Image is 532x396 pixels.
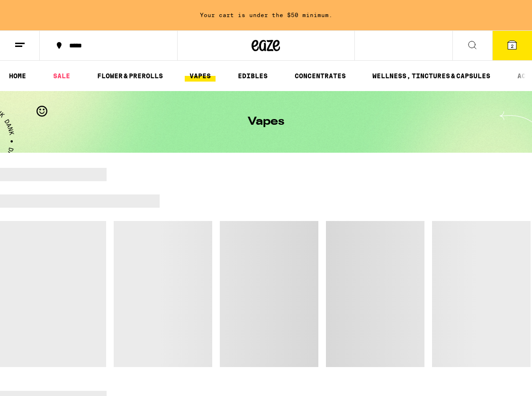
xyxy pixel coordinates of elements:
[290,70,351,82] a: CONCENTRATES
[48,70,75,82] a: SALE
[185,70,216,82] a: VAPES
[233,70,272,82] a: EDIBLES
[4,70,31,82] a: HOME
[248,116,284,128] h1: Vapes
[492,31,532,60] button: 2
[92,70,168,82] a: FLOWER & PREROLLS
[511,43,514,49] span: 2
[368,70,495,82] a: WELLNESS, TINCTURES & CAPSULES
